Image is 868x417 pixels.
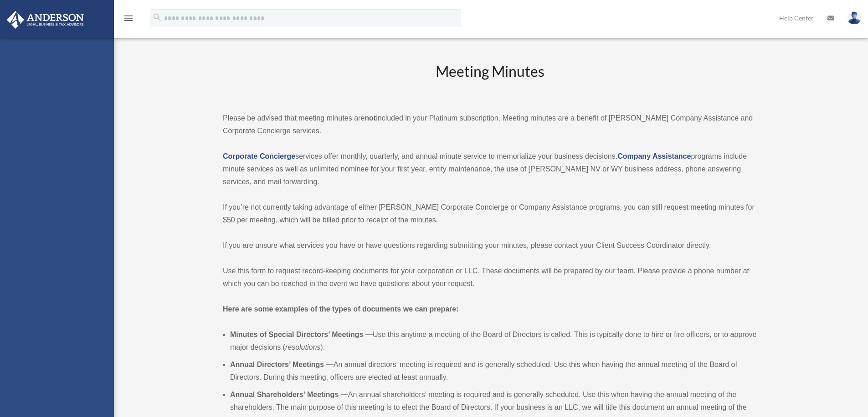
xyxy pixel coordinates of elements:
[123,16,134,24] a: menu
[230,328,757,354] li: Use this anytime a meeting of the Board of Directors is called. This is typically done to hire or...
[285,343,320,351] em: resolutions
[223,305,459,313] strong: Here are some examples of the types of documents we can prepare:
[223,201,757,226] p: If you’re not currently taking advantage of either [PERSON_NAME] Corporate Concierge or Company A...
[230,361,334,368] b: Annual Directors’ Meetings —
[223,239,757,252] p: If you are unsure what services you have or have questions regarding submitting your minutes, ple...
[223,61,757,99] h2: Meeting Minutes
[223,150,757,188] p: services offer monthly, quarterly, and annual minute service to memorialize your business decisio...
[847,11,861,25] img: User Pic
[230,358,757,384] li: An annual directors’ meeting is required and is generally scheduled. Use this when having the ann...
[230,391,348,398] b: Annual Shareholders’ Meetings —
[230,331,373,338] b: Minutes of Special Directors’ Meetings —
[123,13,134,24] i: menu
[617,152,691,160] a: Company Assistance
[223,112,757,137] p: Please be advised that meeting minutes are included in your Platinum subscription. Meeting minute...
[365,114,376,122] strong: not
[223,265,757,290] p: Use this form to request record-keeping documents for your corporation or LLC. These documents wi...
[223,152,295,160] a: Corporate Concierge
[4,11,87,29] img: Anderson Advisors Platinum Portal
[152,12,162,22] i: search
